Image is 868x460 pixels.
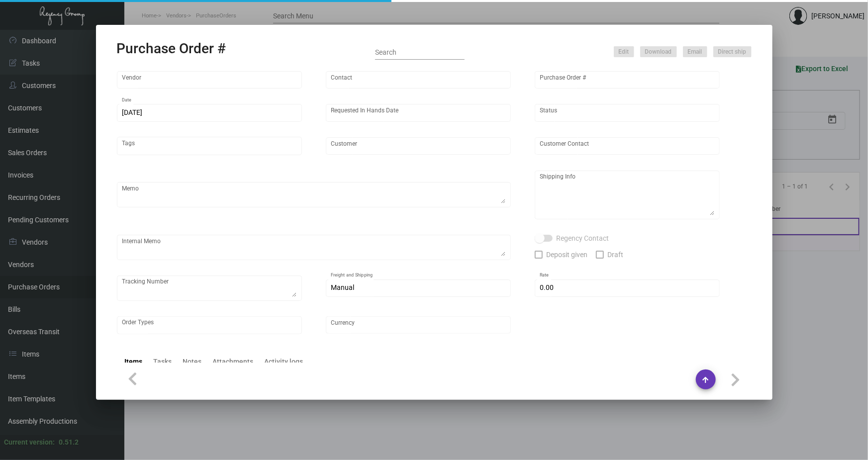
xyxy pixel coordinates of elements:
[124,357,142,367] div: Items
[683,46,707,57] button: Email
[557,232,609,244] span: Regency Contact
[688,48,702,56] span: Email
[153,357,172,367] div: Tasks
[547,249,588,261] span: Deposit given
[212,357,253,367] div: Attachments
[608,249,624,261] span: Draft
[183,357,201,367] div: Notes
[4,437,55,448] div: Current version:
[718,48,747,56] span: Direct ship
[640,46,677,57] button: Download
[619,48,629,56] span: Edit
[264,357,303,367] div: Activity logs
[331,283,354,291] span: Manual
[713,46,752,57] button: Direct ship
[59,437,79,448] div: 0.51.2
[645,48,672,56] span: Download
[614,46,634,57] button: Edit
[117,40,226,57] h2: Purchase Order #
